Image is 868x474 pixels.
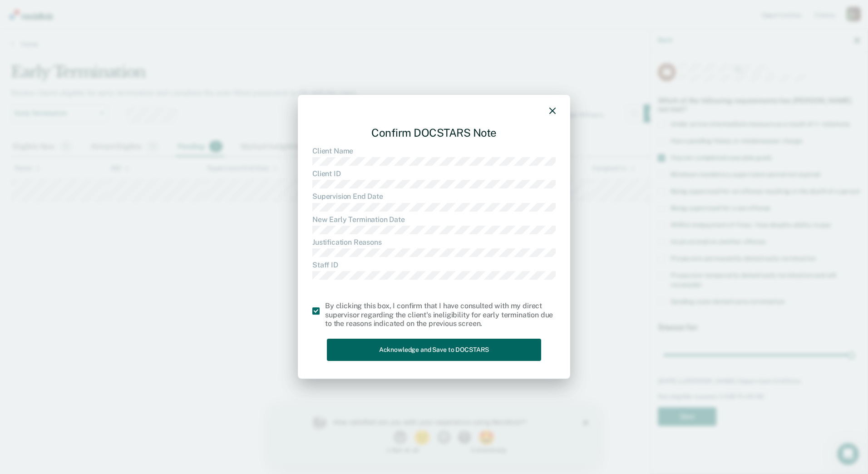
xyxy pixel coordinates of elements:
[199,41,285,47] div: 5 - Extremely
[312,119,556,147] div: Confirm DOCSTARS Note
[122,25,138,38] button: 1
[311,14,317,19] div: Close survey
[325,302,556,328] div: By clicking this box, I confirm that I have consulted with my direct supervisor regarding the cli...
[312,238,556,247] dt: Justification Reasons
[186,25,202,38] button: 4
[312,192,556,201] dt: Supervision End Date
[62,12,271,20] div: How satisfied are you with your experience using Recidiviz?
[312,261,556,269] dt: Staff ID
[312,147,556,155] dt: Client Name
[142,25,161,38] button: 2
[40,9,54,24] img: Profile image for Kim
[62,41,148,47] div: 1 - Not at all
[165,25,181,38] button: 3
[312,169,556,178] dt: Client ID
[312,215,556,224] dt: New Early Termination Date
[207,25,225,38] button: 5
[327,339,541,361] button: Acknowledge and Save to DOCSTARS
